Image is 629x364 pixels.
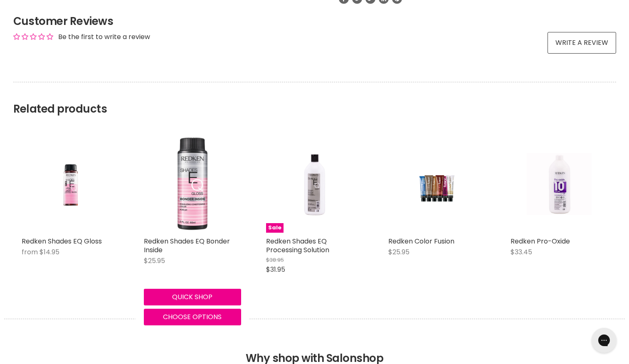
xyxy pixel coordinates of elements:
a: Redken Color Fusion [388,135,486,233]
span: $14.95 [39,247,59,257]
button: Choose options [144,309,241,325]
a: Redken Shades EQ Gloss [22,236,102,246]
a: Redken Shades EQ Gloss [22,135,119,233]
a: Redken Pro-Oxide [511,236,570,246]
img: Redken Pro-Oxide [527,135,592,233]
button: Quick shop [144,289,241,305]
span: Sale [266,223,284,233]
img: Redken Shades EQ Gloss [38,135,103,233]
h2: Customer Reviews [13,14,616,29]
a: Redken Shades EQ Bonder Inside [144,236,230,255]
div: Average rating is 0.00 stars [13,32,53,42]
a: Redken Pro-Oxide Redken Pro-Oxide [511,135,608,233]
span: $38.95 [266,256,284,264]
a: Redken Shades EQ Processing Solution Sale [266,135,363,233]
span: Choose options [163,312,222,322]
a: Write a review [548,32,616,54]
span: $31.95 [266,265,285,274]
iframe: Gorgias live chat messenger [587,325,621,356]
img: Redken Color Fusion [405,135,469,233]
span: $25.95 [144,256,165,266]
h2: Related products [13,82,616,116]
img: Redken Shades EQ Bonder Inside [144,135,241,233]
a: Redken Shades EQ Processing Solution [266,236,329,255]
div: Be the first to write a review [58,32,150,42]
span: from [22,247,38,257]
span: $25.95 [388,247,409,257]
span: $33.45 [511,247,532,257]
img: Redken Shades EQ Processing Solution [282,135,347,233]
a: Redken Color Fusion [388,236,454,246]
